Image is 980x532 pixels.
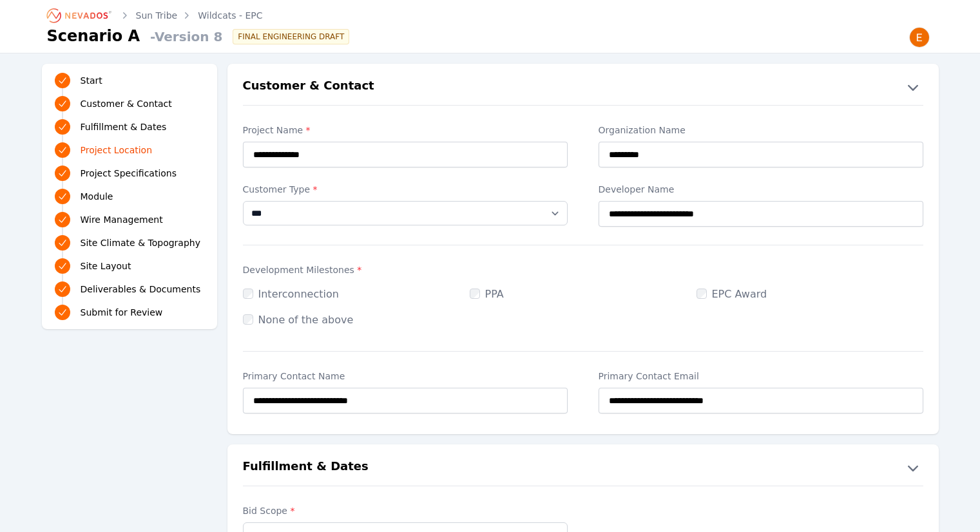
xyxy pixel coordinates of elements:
label: Interconnection [243,288,339,300]
label: Project Name [243,124,568,137]
div: FINAL ENGINEERING DRAFT [233,29,349,44]
label: PPA [470,288,504,300]
label: Developer Name [599,183,923,196]
a: Sun Tribe [136,9,178,22]
label: Bid Scope [243,504,568,517]
label: Customer Type [243,183,568,196]
span: Deliverables & Documents [81,283,201,296]
span: Submit for Review [81,306,163,319]
label: Primary Contact Name [243,370,568,383]
span: Site Climate & Topography [81,236,200,249]
span: Start [81,74,102,87]
h2: Customer & Contact [243,77,374,97]
img: Emily Walker [909,27,930,48]
label: EPC Award [697,288,767,300]
label: None of the above [243,314,354,326]
label: Primary Contact Email [599,370,923,383]
button: Fulfillment & Dates [227,457,939,478]
input: EPC Award [697,289,707,299]
input: Interconnection [243,289,253,299]
input: None of the above [243,314,253,325]
span: Module [81,190,113,203]
span: Project Specifications [81,167,177,180]
span: Project Location [81,144,153,157]
span: Customer & Contact [81,97,172,110]
label: Organization Name [599,124,923,137]
span: Site Layout [81,260,131,272]
nav: Breadcrumb [47,5,263,26]
input: PPA [470,289,480,299]
button: Customer & Contact [227,77,939,97]
span: - Version 8 [145,28,222,46]
nav: Progress [55,71,204,321]
h1: Scenario A [47,26,140,46]
label: Development Milestones [243,263,923,276]
a: Wildcats - EPC [198,9,262,22]
span: Fulfillment & Dates [81,120,167,133]
span: Wire Management [81,213,163,226]
h2: Fulfillment & Dates [243,457,369,478]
